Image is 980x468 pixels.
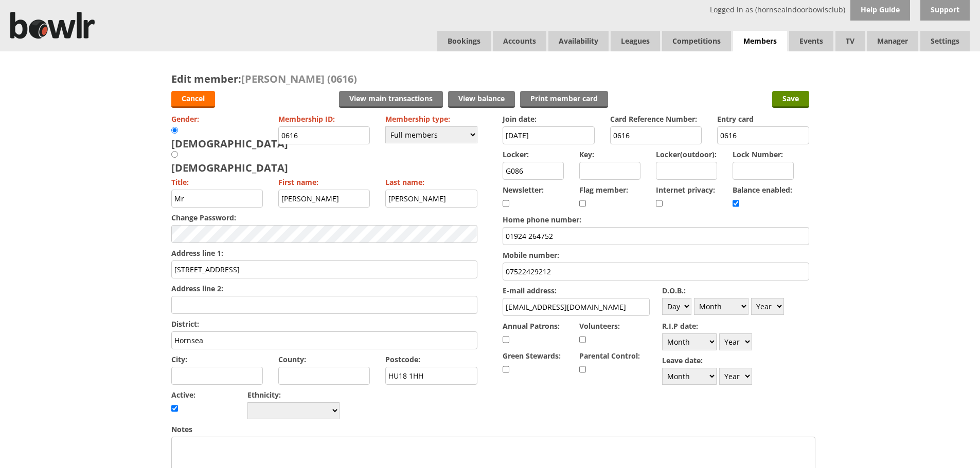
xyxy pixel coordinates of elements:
label: Gender: [171,114,263,124]
label: District: [171,319,477,329]
label: Card Reference Number: [610,114,702,124]
label: Leave date: [662,355,809,365]
label: Newsletter: [503,185,579,195]
label: Internet privacy: [656,185,733,195]
a: Print member card [520,91,608,108]
label: Address line 1: [171,248,477,258]
span: Settings [920,31,970,51]
label: Change Password: [171,213,477,222]
label: Title: [171,177,263,187]
div: [DEMOGRAPHIC_DATA] [171,126,288,151]
a: Competitions [662,31,731,51]
a: Availability [548,31,609,51]
label: County: [278,354,370,364]
label: Postcode: [385,354,477,364]
span: TV [835,31,865,51]
label: First name: [278,177,370,187]
label: Entry card [717,114,809,124]
span: [PERSON_NAME] (0616) [241,72,357,86]
label: Key: [579,149,640,159]
a: Leagues [611,31,660,51]
span: Manager [867,31,918,51]
label: Flag member: [579,185,656,195]
input: Save [772,91,809,108]
label: Home phone number: [503,215,809,224]
div: [DEMOGRAPHIC_DATA] [171,151,288,175]
label: City: [171,354,263,364]
label: D.O.B.: [662,286,809,295]
label: Locker(outdoor): [656,149,717,159]
label: Parental Control: [579,351,650,361]
a: View main transactions [339,91,443,108]
label: Lock Number: [733,149,794,159]
label: Active: [171,390,248,400]
label: Address line 2: [171,284,477,293]
label: Last name: [385,177,477,187]
label: Green Stewards: [503,351,573,361]
a: Cancel [171,91,215,108]
label: R.I.P date: [662,321,809,331]
a: View balance [448,91,515,108]
a: Bookings [437,31,491,51]
span: Accounts [493,31,546,51]
label: Locker: [503,149,564,159]
label: Membership type: [385,114,477,124]
label: Membership ID: [278,114,370,124]
a: Events [789,31,833,51]
label: E-mail address: [503,286,650,295]
span: Members [733,31,787,52]
label: Ethnicity: [247,390,340,400]
label: Volunteers: [579,321,650,331]
label: Mobile number: [503,250,809,260]
label: Annual Patrons: [503,321,573,331]
label: Balance enabled: [733,185,809,195]
label: Join date: [503,114,595,124]
label: Notes [171,424,809,434]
